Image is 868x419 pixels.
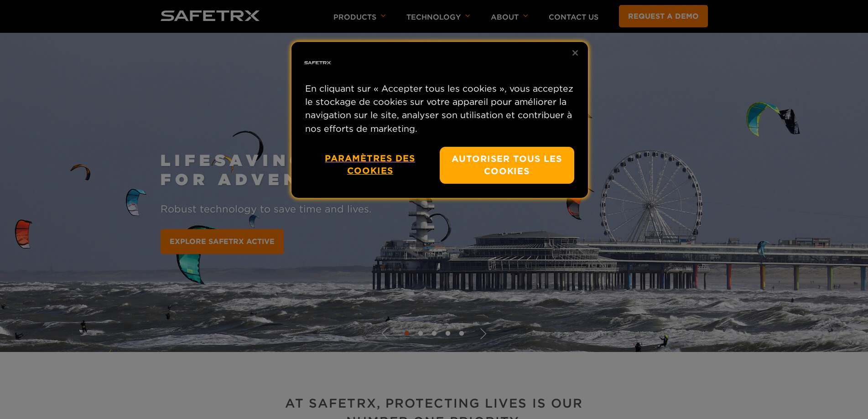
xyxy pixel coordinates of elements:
[291,42,588,198] div: Confidentialité
[565,43,585,63] button: Fermer
[440,147,574,184] button: Autoriser tous les cookies
[305,82,574,135] p: En cliquant sur « Accepter tous les cookies », vous acceptez le stockage de cookies sur votre app...
[310,147,431,183] button: Paramètres des cookies
[303,48,332,78] img: Logo de la société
